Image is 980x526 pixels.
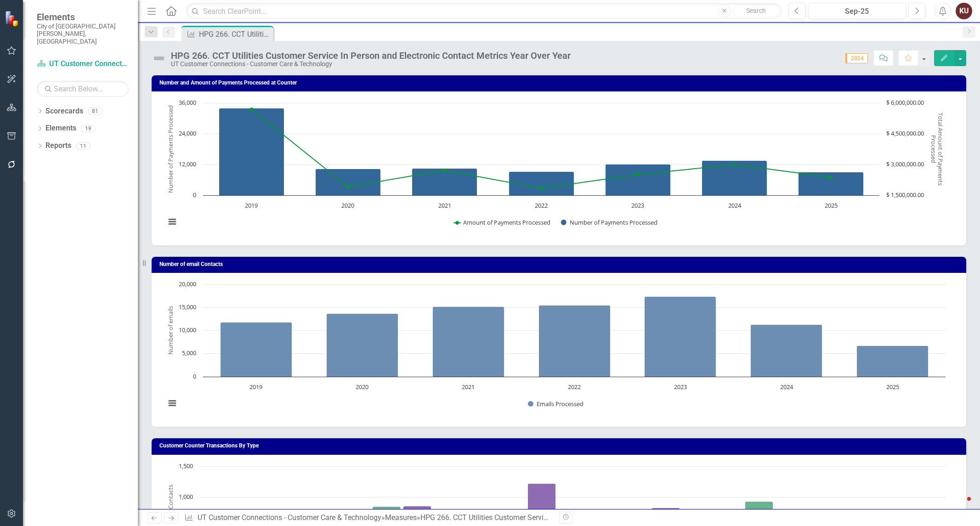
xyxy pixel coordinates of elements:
[165,215,178,228] button: View chart menu, Chart
[825,201,838,209] text: 2025
[385,513,417,522] a: Measures
[221,322,292,377] path: 2019, 11,798. Emails Processed.
[184,513,552,523] div: » »
[412,169,477,196] path: 2021, 10,565. Number of Payments Processed.
[166,306,175,355] text: Number of emails
[929,113,945,186] text: Total Amount of Payments Processed
[37,59,129,69] a: UT Customer Connections - Customer Care & Technology
[356,383,368,391] text: 2020
[45,106,83,117] a: Scorecards
[631,201,644,209] text: 2023
[829,175,833,179] path: 2025, 2,376,534.91. Amount of Payments Processed.
[45,141,71,151] a: Reports
[250,107,254,111] path: 2019, 5,688,950.92. Amount of Payments Processed.
[799,172,864,196] path: 2025, 9,040. Number of Payments Processed.
[179,326,196,334] text: 10,000
[433,307,504,377] path: 2021, 15,203. Emails Processed.
[857,346,929,377] path: 2025, 6,761. Emails Processed.
[346,185,350,189] path: 2020, 1,915,687.2. Amount of Payments Processed.
[45,123,76,134] a: Elements
[161,280,950,418] svg: Interactive chart
[886,98,924,107] text: $ 6,000,000.00
[751,325,822,377] path: 2024, 11,274. Emails Processed.
[159,80,962,86] h3: Number and Amount of Payments Processed at Counter
[606,164,671,196] path: 2023, 12,128. Number of Payments Processed.
[540,187,544,190] path: 2022, 1,840,686.45. Amount of Payments Processed.
[249,383,262,391] text: 2019
[159,261,962,267] h3: Number of email Contacts
[537,400,583,408] text: Emails Processed
[193,191,196,199] text: 0
[438,201,451,209] text: 2021
[182,349,196,357] text: 5,000
[171,61,571,68] div: UT Customer Connections - Customer Care & Technology
[886,191,924,199] text: $ 1,500,000.00
[199,28,271,40] div: HPG 266. CCT Utilities Customer Service In Person and Electronic Contact Metrics Year Over Year
[179,129,196,137] text: 24,000
[179,280,196,288] text: 20,000
[198,513,381,522] a: UT Customer Connections - Customer Care & Technology
[463,218,550,226] text: Amount of Payments Processed
[37,81,129,97] input: Search Below...
[702,161,767,196] path: 2024, 13,583. Number of Payments Processed.
[37,23,129,45] small: City of [GEOGRAPHIC_DATA][PERSON_NAME], [GEOGRAPHIC_DATA]
[152,51,166,66] img: Not Defined
[956,3,972,19] button: KU
[949,495,971,517] iframe: Intercom live chat
[161,280,957,418] div: Chart. Highcharts interactive chart.
[454,219,550,226] button: Show Amount of Payments Processed
[327,314,398,377] path: 2020, 13,713. Emails Processed.
[159,443,962,449] h3: Customer Counter Transactions By Type
[316,169,381,196] path: 2020, 10,348. Number of Payments Processed.
[219,108,284,196] path: 2019, 33,927. Number of Payments Processed.
[179,160,196,168] text: 12,000
[161,98,950,236] svg: Interactive chart
[193,372,196,380] text: 0
[733,5,779,17] button: Search
[166,105,175,193] text: Number of Payments Processed
[179,98,196,107] text: 36,000
[811,6,903,17] div: Sep-25
[636,173,640,176] path: 2023, 2,511,290.65. Amount of Payments Processed.
[674,383,687,391] text: 2023
[171,51,571,61] div: HPG 266. CCT Utilities Customer Service In Person and Electronic Contact Metrics Year Over Year
[780,383,793,391] text: 2024
[535,201,548,209] text: 2022
[509,172,574,196] path: 2022, 9,260. Number of Payments Processed.
[341,201,354,209] text: 2020
[886,160,924,168] text: $ 3,000,000.00
[179,462,193,470] text: 1,500
[37,11,129,23] span: Elements
[886,383,899,391] text: 2025
[728,201,742,209] text: 2024
[645,297,716,377] path: 2023, 17,394. Emails Processed.
[88,107,102,115] div: 81
[808,3,906,19] button: Sep-25
[420,513,732,522] div: HPG 266. CCT Utilities Customer Service In Person and Electronic Contact Metrics Year Over Year
[561,219,657,226] button: Show Number of Payments Processed
[219,108,864,196] g: Number of Payments Processed, series 2 of 2. Bar series with 7 bars. Y axis, Number of Payments P...
[186,3,782,19] input: Search ClearPoint...
[165,396,178,409] button: View chart menu, Chart
[568,383,581,391] text: 2022
[5,11,21,27] img: ClearPoint Strategy
[886,129,924,137] text: $ 4,500,000.00
[76,142,91,150] div: 11
[539,305,611,377] path: 2022, 15,425. Emails Processed.
[528,400,584,408] button: Show Emails Processed
[733,163,736,166] path: 2024, 2,995,948. Amount of Payments Processed.
[570,218,657,226] text: Number of Payments Processed
[443,169,447,172] path: 2021, 2,714,176.01. Amount of Payments Processed.
[179,492,193,501] text: 1,000
[161,98,957,236] div: Chart. Highcharts interactive chart.
[81,124,96,132] div: 19
[462,383,475,391] text: 2021
[746,7,766,14] span: Search
[245,201,258,209] text: 2019
[179,303,196,311] text: 15,000
[845,53,868,63] span: 2024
